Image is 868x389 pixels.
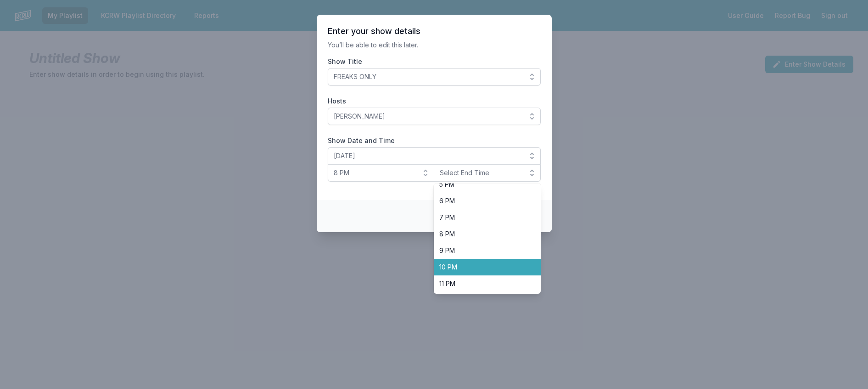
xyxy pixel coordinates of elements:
[439,263,524,272] span: 10 PM
[328,57,541,66] label: Show Title
[439,279,524,288] span: 11 PM
[334,72,522,81] span: FREAKS ONLY
[328,108,541,125] button: [PERSON_NAME]
[334,151,522,160] span: [DATE]
[434,164,541,182] button: Select End Time
[439,180,524,189] span: 5 PM
[328,97,541,106] label: Hosts
[334,168,416,177] span: 8 PM
[440,168,522,177] span: Select End Time
[439,213,524,222] span: 7 PM
[328,40,541,50] p: You’ll be able to edit this later.
[328,164,435,182] button: 8 PM
[334,112,522,121] span: [PERSON_NAME]
[328,26,541,37] header: Enter your show details
[439,246,524,255] span: 9 PM
[328,136,395,145] legend: Show Date and Time
[328,68,541,86] button: FREAKS ONLY
[328,147,541,165] button: [DATE]
[439,196,524,206] span: 6 PM
[439,229,524,239] span: 8 PM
